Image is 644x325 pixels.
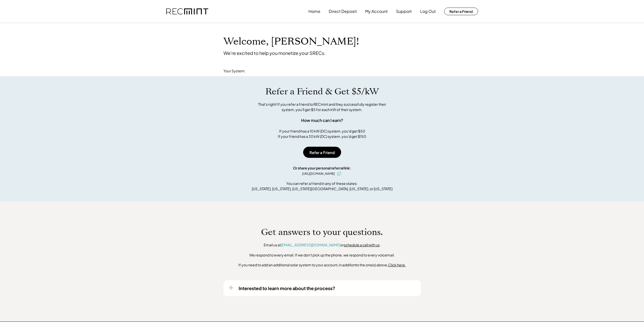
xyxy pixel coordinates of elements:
[302,171,335,176] div: [URL][DOMAIN_NAME]
[420,6,436,16] button: Log Out
[308,6,320,16] button: Home
[281,243,340,247] a: [EMAIL_ADDRESS][DOMAIN_NAME]
[253,102,392,112] div: That's right! If you refer a friend to RECmint and they successfully register their system, you'l...
[396,6,412,16] button: Support
[252,181,392,191] div: You can refer a friend in any of these states: [US_STATE], [US_STATE], [US_STATE][GEOGRAPHIC_DATA...
[329,6,357,16] button: Direct Deposit
[365,6,388,16] button: My Account
[265,86,379,97] h1: Refer a Friend & Get $5/kW
[223,36,359,48] h1: Welcome, [PERSON_NAME]!
[278,128,366,139] div: If your friend has a 10 kW (DC) system, you'd get $50 If your friend has a 30 kW (DC) system, you...
[239,285,335,291] div: Interested to learn more about the process?
[344,243,380,247] a: schedule a call with us
[303,147,341,158] button: Refer a Friend
[223,69,245,74] div: Your System:
[261,227,383,237] h1: Get answers to your questions.
[339,263,356,267] em: in addition
[388,263,406,267] u: Click here.
[336,171,342,177] button: click to copy
[166,8,208,15] img: recmint-logotype%403x.png
[444,8,478,15] button: Refer a Friend
[238,263,406,268] div: If you need to add an additional solar system to your account, to the one(s) above,
[301,117,343,123] div: How much can I earn?
[223,50,325,56] div: We're excited to help you monetize your SRECs.
[264,243,381,248] div: Email us at or .
[249,253,395,258] div: We respond to every email. If we don't pick up the phone, we respond to every voicemail.
[293,165,351,171] div: Or share your personal referral link:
